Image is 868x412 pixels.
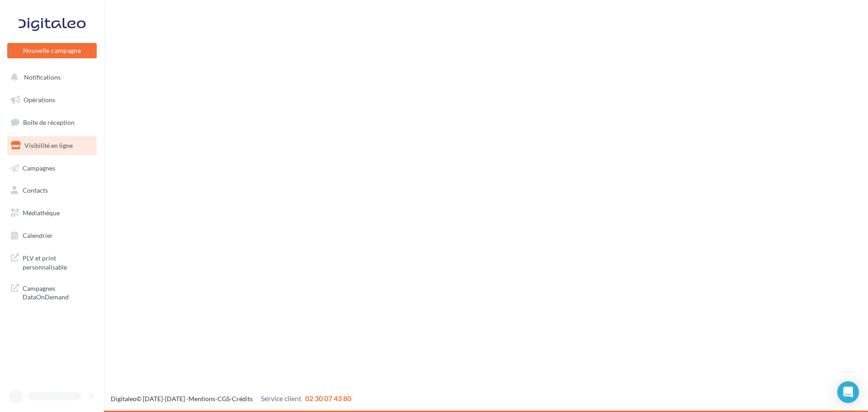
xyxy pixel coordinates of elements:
[23,209,60,217] span: Médiathèque
[24,73,61,81] span: Notifications
[7,43,97,58] button: Nouvelle campagne
[23,232,53,239] span: Calendrier
[5,279,99,305] a: Campagnes DataOnDemand
[23,252,93,271] span: PLV et print personnalisable
[5,113,99,132] a: Boîte de réception
[5,136,99,155] a: Visibilité en ligne
[5,90,99,109] a: Opérations
[5,226,99,245] a: Calendrier
[23,118,75,126] span: Boîte de réception
[5,248,99,275] a: PLV et print personnalisable
[189,395,215,403] a: Mentions
[5,68,95,87] button: Notifications
[217,395,230,403] a: CGS
[111,395,351,403] span: © [DATE]-[DATE] - - -
[232,395,253,403] a: Crédits
[24,142,73,149] span: Visibilité en ligne
[837,381,859,403] div: Open Intercom Messenger
[5,204,99,223] a: Médiathèque
[261,394,302,403] span: Service client
[23,282,93,302] span: Campagnes DataOnDemand
[24,96,55,104] span: Opérations
[5,159,99,178] a: Campagnes
[111,395,137,403] a: Digitaleo
[23,164,55,171] span: Campagnes
[305,394,351,403] span: 02 30 07 43 80
[5,181,99,200] a: Contacts
[23,186,48,194] span: Contacts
